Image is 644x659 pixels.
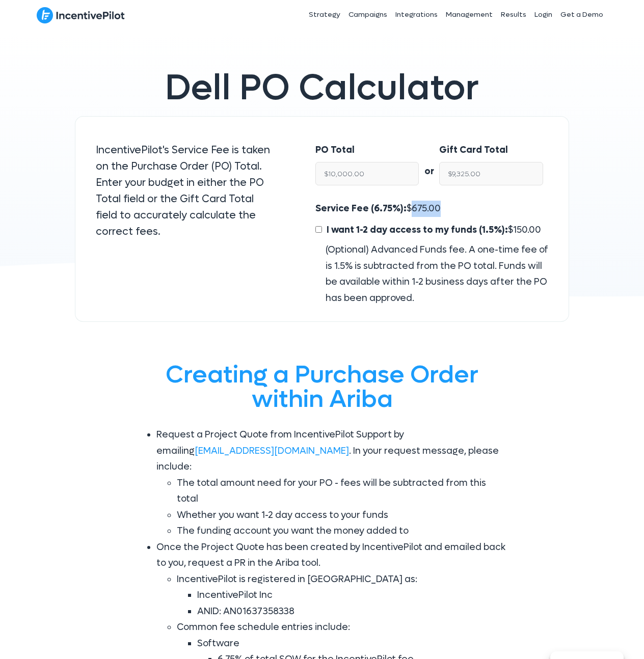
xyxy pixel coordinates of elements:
[442,2,497,28] a: Management
[177,475,508,507] li: The total amount need for your PO - fees will be subtracted from this total
[197,603,508,620] li: ANID: AN01637358338
[165,65,479,111] span: Dell PO Calculator
[556,2,607,28] a: Get a Demo
[412,203,441,214] span: 675.00
[177,507,508,524] li: Whether you want 1-2 day access to your funds
[315,201,548,306] div: $
[315,242,548,306] div: (Optional) Advanced Funds fee. A one-time fee of is 1.5% is subtracted from the PO total. Funds w...
[37,7,125,24] img: IncentivePilot
[315,142,355,158] label: PO Total
[305,2,344,28] a: Strategy
[497,2,530,28] a: Results
[513,224,541,236] span: 150.00
[530,2,556,28] a: Login
[177,523,508,539] li: The funding account you want the money added to
[197,587,508,603] li: IncentivePilot Inc
[391,2,442,28] a: Integrations
[96,142,275,240] p: IncentivePilot's Service Fee is taken on the Purchase Order (PO) Total. Enter your budget in eith...
[439,142,508,158] label: Gift Card Total
[156,427,508,539] li: Request a Project Quote from IncentivePilot Support by emailing . In your request message, please...
[344,2,391,28] a: Campaigns
[166,359,478,415] span: Creating a Purchase Order within Ariba
[315,226,322,233] input: I want 1-2 day access to my funds (1.5%):$150.00
[234,2,607,28] nav: Header Menu
[195,445,349,457] a: [EMAIL_ADDRESS][DOMAIN_NAME]
[327,224,508,236] span: I want 1-2 day access to my funds (1.5%):
[419,142,439,180] div: or
[177,571,508,620] li: IncentivePilot is registered in [GEOGRAPHIC_DATA] as:
[324,224,541,236] span: $
[315,203,407,214] span: Service Fee (6.75%):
